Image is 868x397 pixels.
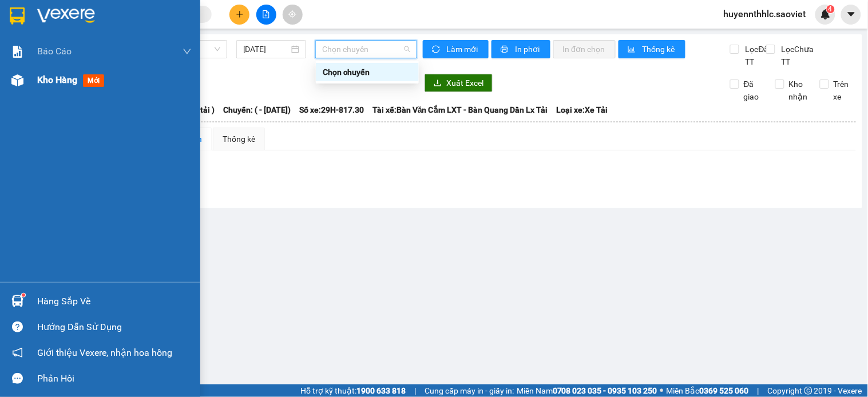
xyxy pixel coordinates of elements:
div: Phản hồi [37,370,192,387]
span: notification [12,347,23,358]
span: Hỗ trợ kỹ thuật: [300,384,406,397]
span: Kho nhận [784,78,812,103]
input: 14/09/2025 [243,43,290,55]
span: Đã giao [739,78,767,103]
strong: 1900 633 818 [356,386,406,395]
span: file-add [262,10,270,18]
button: plus [229,5,249,25]
span: ⚪️ [660,388,664,393]
span: printer [501,45,510,54]
span: aim [288,10,296,18]
img: warehouse-icon [11,74,23,86]
span: plus [236,10,244,18]
span: Chọn chuyến [322,41,410,58]
button: caret-down [841,5,861,25]
button: syncLàm mới [423,40,489,58]
img: solution-icon [11,46,23,58]
strong: 0369 525 060 [700,386,749,395]
span: Miền Bắc [667,384,749,397]
span: Trên xe [829,78,857,103]
span: down [183,47,192,56]
span: Giới thiệu Vexere, nhận hoa hồng [37,346,172,360]
img: logo-vxr [10,7,25,25]
span: Thống kê [642,43,676,55]
span: huyennthhlc.saoviet [715,7,815,21]
span: Loại xe: Xe Tải [557,104,608,116]
span: Cung cấp máy in - giấy in: [425,384,514,397]
span: sync [432,45,442,54]
span: Báo cáo [37,44,72,58]
button: In đơn chọn [553,40,616,58]
span: bar-chart [628,45,637,54]
button: file-add [256,5,276,25]
div: Hướng dẫn sử dụng [37,319,192,336]
span: Chuyến: ( - [DATE]) [223,104,291,116]
span: Lọc Chưa TT [777,43,821,68]
span: | [414,384,416,397]
button: downloadXuất Excel [425,74,493,92]
span: | [758,384,759,397]
sup: 1 [22,293,25,297]
div: Chọn chuyến [316,63,419,81]
span: 4 [829,5,833,13]
span: Miền Nam [517,384,657,397]
sup: 4 [827,5,835,13]
span: question-circle [12,321,23,332]
div: Hàng sắp về [37,293,192,310]
div: Chọn chuyến [323,66,412,78]
span: message [12,373,23,384]
span: caret-down [846,9,857,19]
button: printerIn phơi [492,40,550,58]
strong: 0708 023 035 - 0935 103 250 [553,386,657,395]
div: Thống kê [223,133,255,145]
span: Kho hàng [37,74,77,85]
span: Tài xế: Bàn Văn Cắm LXT - Bàn Quang Dần Lx Tải [372,104,548,116]
span: mới [83,74,104,87]
span: copyright [804,387,812,395]
img: warehouse-icon [11,295,23,307]
span: Số xe: 29H-817.30 [299,104,364,116]
span: Lọc Đã TT [741,43,771,68]
span: In phơi [515,43,541,55]
button: aim [283,5,303,25]
button: bar-chartThống kê [619,40,685,58]
img: icon-new-feature [821,9,831,19]
span: Làm mới [446,43,479,55]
